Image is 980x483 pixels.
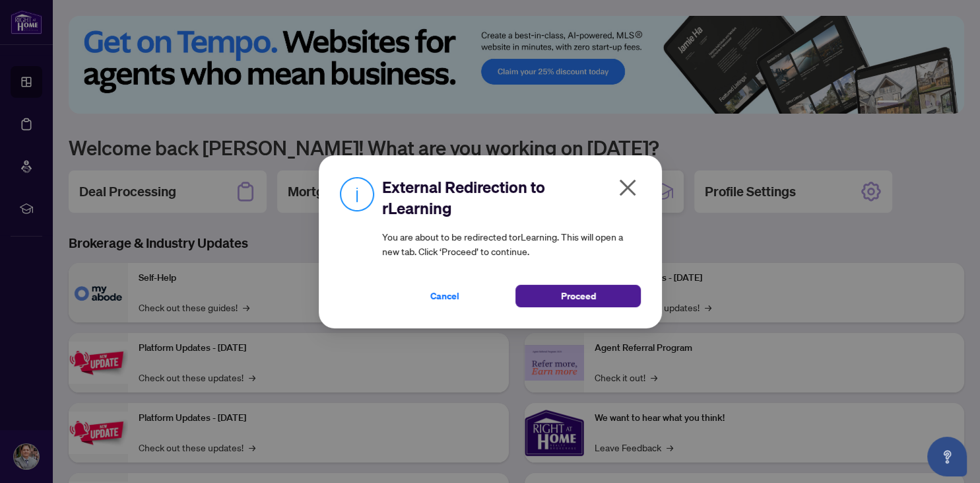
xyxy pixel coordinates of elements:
button: Cancel [382,285,507,307]
h2: External Redirection to rLearning [382,176,641,219]
span: Proceed [560,285,595,307]
span: close [617,177,638,198]
div: You are about to be redirected to rLearning . This will open a new tab. Click ‘Proceed’ to continue. [382,176,641,307]
button: Open asap [927,437,967,476]
img: Info Icon [340,176,374,211]
span: Cancel [430,285,459,307]
button: Proceed [515,285,641,307]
